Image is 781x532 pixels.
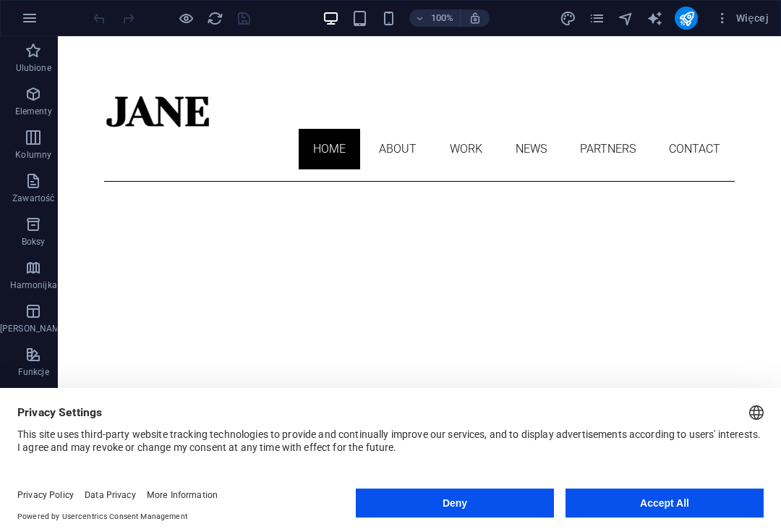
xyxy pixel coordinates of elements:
[646,9,663,27] button: text_generator
[431,9,454,27] h6: 100%
[206,9,223,27] button: reload
[15,106,52,117] p: Elementy
[10,279,57,291] p: Harmonijka
[646,10,663,27] i: AI Writer
[588,9,605,27] button: pages
[559,9,576,27] button: design
[12,193,54,204] p: Zawartość
[709,7,774,30] button: Więcej
[207,10,223,27] i: Przeładuj stronę
[715,11,769,25] span: Więcej
[177,9,195,27] button: Kliknij tutaj, aby wyjść z trybu podglądu i kontynuować edycję
[589,10,605,27] i: Strony (Ctrl+Alt+S)
[409,9,461,27] button: 100%
[18,366,49,378] p: Funkcje
[678,10,695,27] i: Opublikuj
[617,9,634,27] button: navigator
[618,10,634,27] i: Nawigator
[15,149,51,161] p: Kolumny
[16,62,51,74] p: Ulubione
[675,7,698,30] button: publish
[22,236,46,248] p: Boksy
[560,10,576,27] i: Projekt (Ctrl+Alt+Y)
[469,12,482,25] i: Po zmianie rozmiaru automatycznie dostosowuje poziom powiększenia do wybranego urządzenia.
